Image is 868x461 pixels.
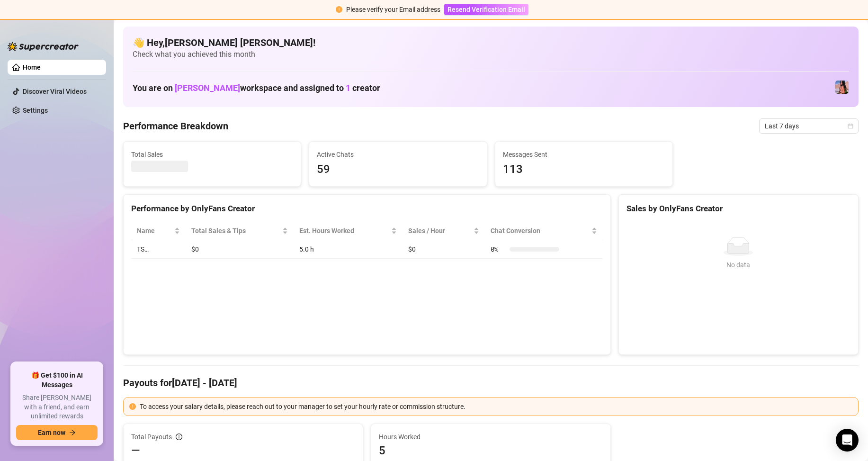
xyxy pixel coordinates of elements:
td: $0 [186,240,294,259]
span: arrow-right [69,429,76,436]
th: Name [131,222,186,240]
button: Earn nowarrow-right [16,425,98,440]
span: Total Payouts [131,432,172,442]
th: Sales / Hour [403,222,485,240]
th: Total Sales & Tips [186,222,294,240]
h4: Performance Breakdown [123,119,228,133]
span: Total Sales & Tips [191,226,280,236]
span: 113 [503,161,665,179]
span: 59 [317,161,479,179]
span: Total Sales [131,149,293,160]
span: Check what you achieved this month [133,49,849,60]
a: Discover Viral Videos [23,88,87,95]
span: 5 [379,443,603,458]
img: TS (@averylustx) [835,81,849,94]
h1: You are on workspace and assigned to creator [133,83,380,93]
img: logo-BBDzfeDw.svg [8,42,79,51]
a: Settings [23,107,48,114]
a: Home [23,63,41,71]
span: 🎁 Get $100 in AI Messages [16,371,98,389]
span: 1 [346,83,350,93]
span: Name [137,226,172,236]
div: Please verify your Email address [346,4,440,15]
div: Performance by OnlyFans Creator [131,202,603,215]
td: TS… [131,240,186,259]
div: Open Intercom Messenger [836,429,859,452]
span: Sales / Hour [408,226,472,236]
span: exclamation-circle [129,403,136,410]
h4: Payouts for [DATE] - [DATE] [123,376,859,389]
div: No data [630,260,847,270]
span: Messages Sent [503,149,665,160]
span: Chat Conversion [491,226,590,236]
span: [PERSON_NAME] [175,83,240,93]
span: Hours Worked [379,432,603,442]
td: $0 [403,240,485,259]
span: Earn now [38,429,65,436]
td: 5.0 h [294,240,403,259]
div: Est. Hours Worked [299,226,389,236]
span: exclamation-circle [336,6,342,13]
span: info-circle [176,434,182,440]
div: To access your salary details, please reach out to your manager to set your hourly rate or commis... [140,401,852,412]
div: Sales by OnlyFans Creator [626,202,850,215]
span: calendar [848,123,853,129]
span: Resend Verification Email [447,6,525,13]
span: Last 7 days [765,119,853,133]
span: — [131,443,140,458]
span: 0 % [491,244,506,254]
h4: 👋 Hey, [PERSON_NAME] [PERSON_NAME] ! [133,36,849,49]
button: Resend Verification Email [444,4,528,15]
span: Active Chats [317,149,479,160]
th: Chat Conversion [485,222,603,240]
span: Share [PERSON_NAME] with a friend, and earn unlimited rewards [16,393,98,421]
